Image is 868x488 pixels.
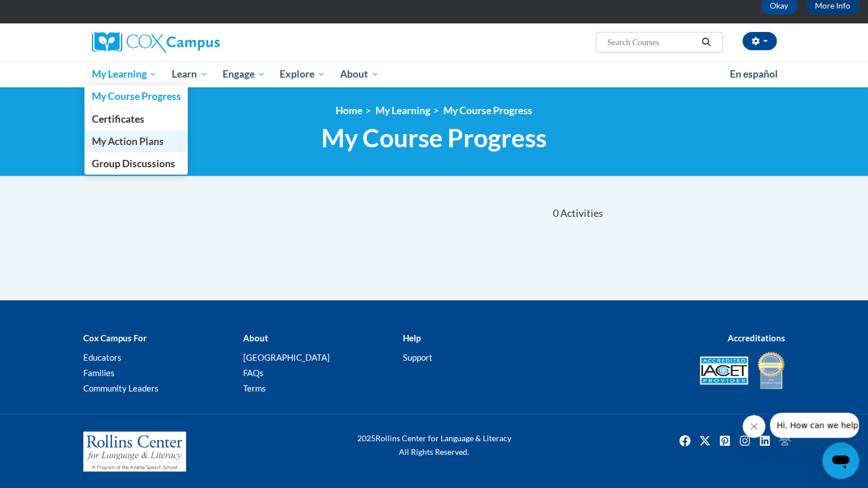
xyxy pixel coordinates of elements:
img: Accredited IACET® Provider [700,356,748,385]
a: My Learning [376,104,430,116]
a: Instagram [736,431,754,450]
a: My Learning [84,61,165,87]
a: [GEOGRAPHIC_DATA] [243,352,329,362]
a: Cox Campus [92,32,309,53]
a: My Course Progress [443,104,532,116]
a: Facebook [676,431,694,450]
a: Engage [215,61,273,87]
span: Certificates [91,113,144,125]
input: Search Courses [606,35,697,49]
span: Explore [280,67,325,81]
a: My Course Progress [84,85,188,107]
span: My Course Progress [91,90,180,102]
b: Help [402,333,420,343]
a: Educators [83,352,122,362]
b: Accreditations [728,333,785,343]
iframe: Close message [742,415,765,438]
a: Families [83,368,115,378]
span: Hi. How can we help? [7,8,92,17]
a: Twitter [696,431,714,450]
span: 0 [552,207,558,220]
span: My Action Plans [91,135,163,147]
a: My Action Plans [84,130,188,152]
a: Learn [164,61,215,87]
span: Engage [223,67,265,81]
img: Facebook group icon [776,431,794,450]
iframe: Message from company [770,413,859,438]
img: Twitter icon [696,431,714,450]
b: Cox Campus For [83,333,147,343]
img: Rollins Center for Language & Literacy - A Program of the Atlanta Speech School [83,431,186,471]
span: Group Discussions [91,158,175,170]
iframe: Button to launch messaging window [822,442,859,479]
button: Account Settings [742,32,777,50]
img: LinkedIn icon [756,431,774,450]
a: Certificates [84,108,188,130]
a: Explore [272,61,333,87]
a: Support [402,352,432,362]
span: En español [730,68,778,80]
a: Community Leaders [83,383,159,393]
img: IDA® Accredited [757,350,785,390]
a: Facebook Group [776,431,794,450]
img: Facebook icon [676,431,694,450]
a: Terms [243,383,265,393]
span: My Learning [91,67,157,81]
span: 2025 [357,433,376,443]
b: About [243,333,268,343]
a: About [333,61,386,87]
a: En español [722,62,785,86]
span: About [340,67,379,81]
div: Rollins Center for Language & Literacy All Rights Reserved. [314,431,554,459]
span: Learn [172,67,208,81]
a: Linkedin [756,431,774,450]
span: Activities [560,207,603,220]
span: My Course Progress [321,123,547,153]
div: Main menu [75,61,794,87]
a: FAQs [243,368,263,378]
button: Search [697,35,714,49]
img: Cox Campus [92,32,220,53]
a: Home [336,104,362,116]
a: Group Discussions [84,152,188,175]
a: Pinterest [716,431,734,450]
img: Pinterest icon [716,431,734,450]
img: Instagram icon [736,431,754,450]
